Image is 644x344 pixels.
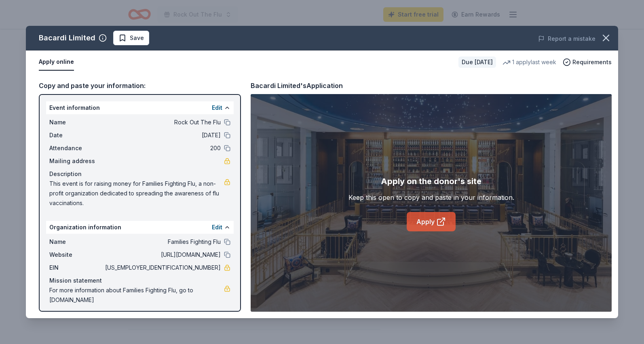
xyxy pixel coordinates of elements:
span: EIN [49,263,103,273]
span: [DATE] [103,130,221,140]
span: Requirements [572,57,612,67]
span: Save [130,33,144,43]
button: Apply online [39,54,74,71]
span: This event is for raising money for Families Fighting Flu, a non-profit organization dedicated to... [49,179,224,208]
div: Due [DATE] [458,57,496,68]
span: Attendance [49,143,103,153]
div: Organization information [46,221,234,234]
button: Edit [212,222,222,232]
button: Requirements [563,57,612,67]
span: Name [49,237,103,247]
span: Rock Out The Flu [103,117,221,127]
span: [US_EMPLOYER_IDENTIFICATION_NUMBER] [103,263,221,273]
span: 200 [103,143,221,153]
span: Date [49,130,103,140]
a: Apply [407,212,456,231]
span: Mailing address [49,156,103,166]
span: [URL][DOMAIN_NAME] [103,250,221,260]
span: Families Fighting Flu [103,237,221,247]
span: Name [49,117,103,127]
button: Report a mistake [538,34,595,44]
div: 1 apply last week [503,57,556,67]
div: Bacardi Limited's Application [251,80,343,91]
div: Copy and paste your information: [39,80,241,91]
div: Description [49,169,230,179]
div: Bacardi Limited [39,31,95,44]
div: Apply on the donor's site [381,175,481,188]
span: For more information about Families Fighting Flu, go to [DOMAIN_NAME] [49,285,224,305]
div: Keep this open to copy and paste in your information. [348,193,514,202]
div: Mission statement [49,276,230,285]
button: Save [113,31,149,45]
span: Website [49,250,103,260]
button: Edit [212,103,222,113]
div: Event information [46,101,234,114]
